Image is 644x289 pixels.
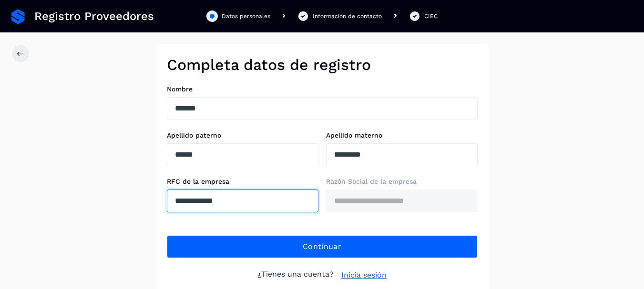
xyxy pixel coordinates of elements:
[167,131,318,140] label: Apellido paterno
[424,12,438,20] div: CIEC
[313,12,382,20] div: Información de contacto
[303,241,341,252] span: Continuar
[341,269,387,281] a: Inicia sesión
[34,10,154,23] span: Registro Proveedores
[167,85,478,93] label: Nombre
[167,235,478,258] button: Continuar
[326,131,478,140] label: Apellido materno
[167,178,318,186] label: RFC de la empresa
[222,12,270,20] div: Datos personales
[167,56,478,74] h2: Completa datos de registro
[257,269,334,281] p: ¿Tienes una cuenta?
[326,178,478,186] label: Razón Social de la empresa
